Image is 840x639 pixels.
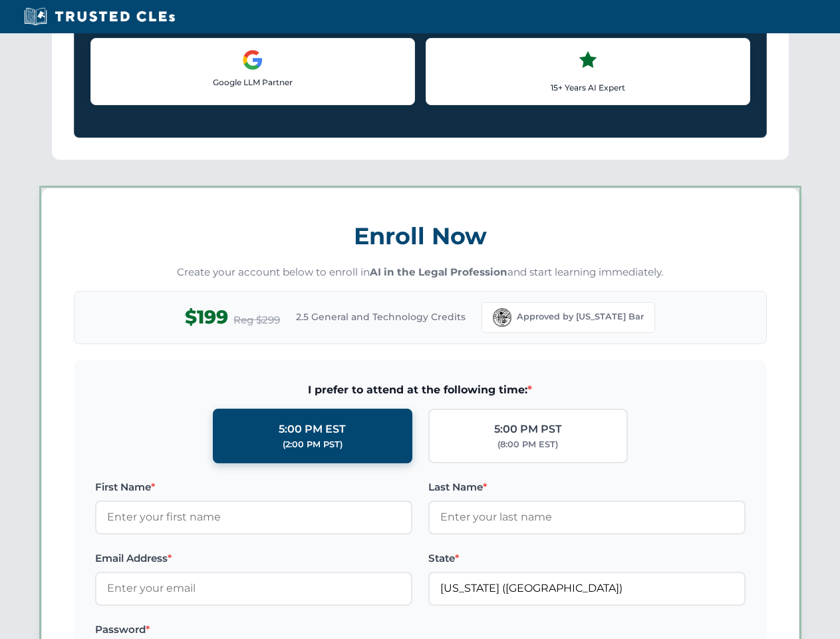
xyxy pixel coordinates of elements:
label: Last Name [428,479,746,495]
span: $199 [185,302,228,332]
div: 5:00 PM PST [494,421,562,438]
input: Enter your last name [428,501,746,534]
span: I prefer to attend at the following time: [95,381,746,399]
p: 15+ Years AI Expert [437,81,739,94]
label: Password [95,622,412,638]
h3: Enroll Now [74,215,767,257]
img: Google [242,49,263,71]
img: Trusted CLEs [20,7,179,27]
input: Enter your email [95,572,412,605]
input: Enter your first name [95,501,412,534]
p: Create your account below to enroll in and start learning immediately. [74,265,767,280]
label: State [428,550,746,566]
img: Florida Bar [493,308,511,327]
span: Reg $299 [233,312,280,328]
strong: AI in the Legal Profession [370,266,507,278]
label: First Name [95,479,412,495]
p: Google LLM Partner [102,76,404,89]
div: (8:00 PM EST) [497,438,558,451]
div: 5:00 PM EST [279,421,346,438]
div: (2:00 PM PST) [283,438,343,451]
span: 2.5 General and Technology Credits [296,310,466,324]
label: Email Address [95,550,412,566]
input: Florida (FL) [428,572,746,605]
span: Approved by [US_STATE] Bar [517,310,644,323]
